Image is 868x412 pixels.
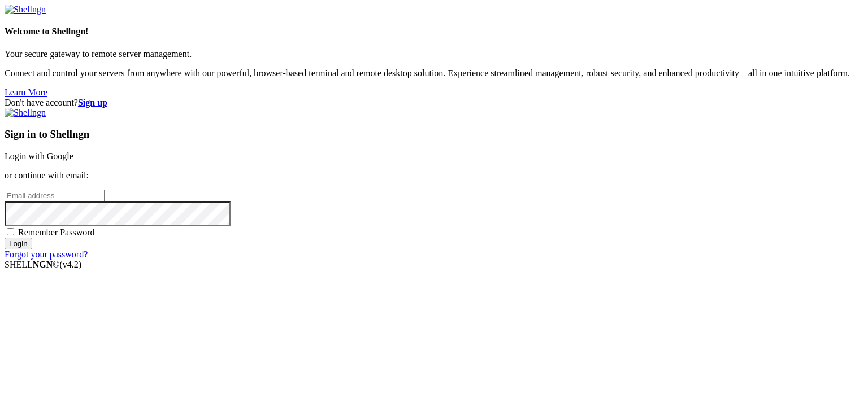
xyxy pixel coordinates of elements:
[18,227,95,237] span: Remember Password
[5,260,81,269] span: SHELL ©
[5,98,863,108] div: Don't have account?
[7,228,14,235] input: Remember Password
[5,27,863,37] h4: Welcome to Shellngn!
[5,49,863,59] p: Your secure gateway to remote server management.
[5,87,47,97] a: Learn More
[5,128,863,141] h3: Sign in to Shellngn
[78,98,107,107] a: Sign up
[60,260,82,269] span: 4.2.0
[5,170,863,181] p: or continue with email:
[5,68,863,78] p: Connect and control your servers from anywhere with our powerful, browser-based terminal and remo...
[5,238,32,249] input: Login
[5,108,46,118] img: Shellngn
[5,249,88,259] a: Forgot your password?
[5,190,105,201] input: Email address
[33,260,53,269] b: NGN
[5,151,73,161] a: Login with Google
[5,5,46,15] img: Shellngn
